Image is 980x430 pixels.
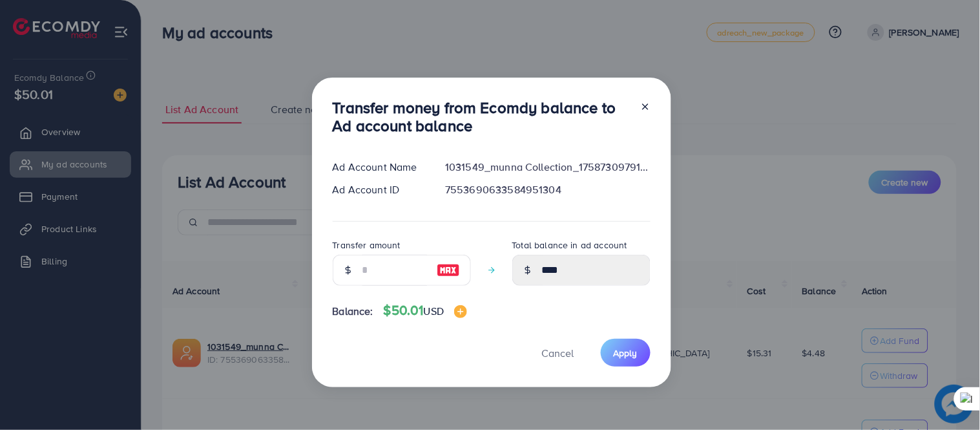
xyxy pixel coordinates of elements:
[526,339,590,367] button: Cancel
[512,239,627,252] label: Total balance in ad account
[322,160,435,175] div: Ad Account Name
[333,98,630,136] h3: Transfer money from Ecomdy balance to Ad account balance
[435,182,660,197] div: 7553690633584951304
[454,305,467,318] img: image
[384,303,467,319] h4: $50.01
[322,182,435,197] div: Ad Account ID
[333,239,401,252] label: Transfer amount
[614,347,638,360] span: Apply
[424,304,444,318] span: USD
[542,346,574,360] span: Cancel
[333,304,373,319] span: Balance:
[437,263,460,278] img: image
[435,160,660,175] div: 1031549_munna Collection_1758730979139
[601,339,651,367] button: Apply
